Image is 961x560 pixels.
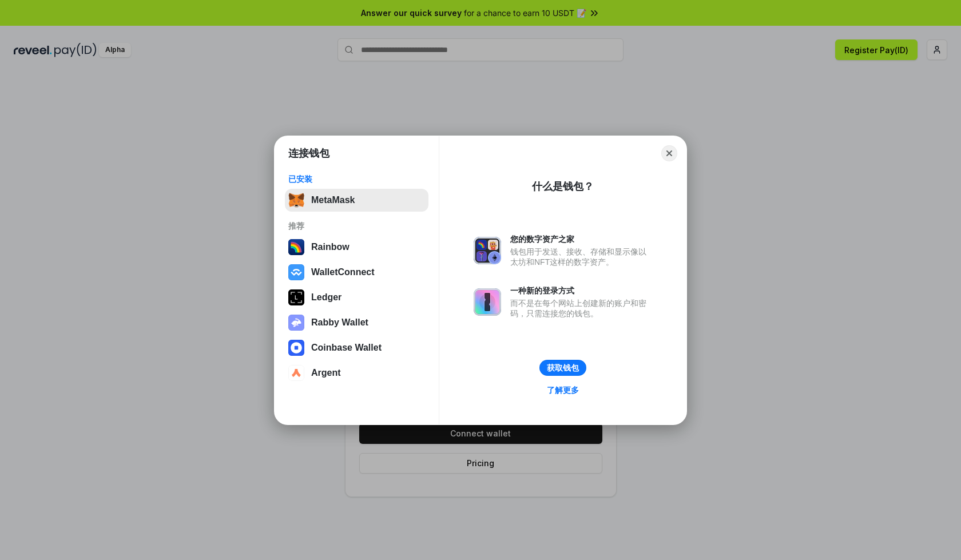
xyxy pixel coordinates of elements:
[288,192,304,208] img: svg+xml,%3Csvg%20fill%3D%22none%22%20height%3D%2233%22%20viewBox%3D%220%200%2035%2033%22%20width%...
[510,285,652,296] div: 一种新的登录方式
[288,340,304,356] img: svg+xml,%3Csvg%20width%3D%2228%22%20height%3D%2228%22%20viewBox%3D%220%200%2028%2028%22%20fill%3D...
[510,298,652,319] div: 而不是在每个网站上创建新的账户和密码，只需连接您的钱包。
[547,363,579,373] div: 获取钱包
[311,343,382,353] div: Coinbase Wallet
[288,315,304,331] img: svg+xml,%3Csvg%20xmlns%3D%22http%3A%2F%2Fwww.w3.org%2F2000%2Fsvg%22%20fill%3D%22none%22%20viewBox...
[510,247,652,267] div: 钱包用于发送、接收、存储和显示像以太坊和NFT这样的数字资产。
[288,289,304,305] img: svg+xml,%3Csvg%20xmlns%3D%22http%3A%2F%2Fwww.w3.org%2F2000%2Fsvg%22%20width%3D%2228%22%20height%3...
[311,317,368,328] div: Rabby Wallet
[288,365,304,381] img: svg+xml,%3Csvg%20width%3D%2228%22%20height%3D%2228%22%20viewBox%3D%220%200%2028%2028%22%20fill%3D...
[311,267,375,277] div: WalletConnect
[288,264,304,280] img: svg+xml,%3Csvg%20width%3D%2228%22%20height%3D%2228%22%20viewBox%3D%220%200%2028%2028%22%20fill%3D...
[288,239,304,255] img: svg+xml,%3Csvg%20width%3D%22120%22%20height%3D%22120%22%20viewBox%3D%220%200%20120%20120%22%20fil...
[285,336,428,359] button: Coinbase Wallet
[311,292,341,303] div: Ledger
[474,237,501,264] img: svg+xml,%3Csvg%20xmlns%3D%22http%3A%2F%2Fwww.w3.org%2F2000%2Fsvg%22%20fill%3D%22none%22%20viewBox...
[539,360,586,376] button: 获取钱包
[285,236,428,259] button: Rainbow
[661,145,677,161] button: Close
[288,174,425,184] div: 已安装
[288,146,329,160] h1: 连接钱包
[285,261,428,284] button: WalletConnect
[532,180,594,193] div: 什么是钱包？
[510,234,652,244] div: 您的数字资产之家
[540,383,586,398] a: 了解更多
[285,189,428,212] button: MetaMask
[311,368,341,378] div: Argent
[547,385,579,395] div: 了解更多
[285,362,428,384] button: Argent
[311,242,350,252] div: Rainbow
[288,221,425,231] div: 推荐
[311,195,355,205] div: MetaMask
[285,286,428,309] button: Ledger
[285,311,428,334] button: Rabby Wallet
[474,288,501,316] img: svg+xml,%3Csvg%20xmlns%3D%22http%3A%2F%2Fwww.w3.org%2F2000%2Fsvg%22%20fill%3D%22none%22%20viewBox...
